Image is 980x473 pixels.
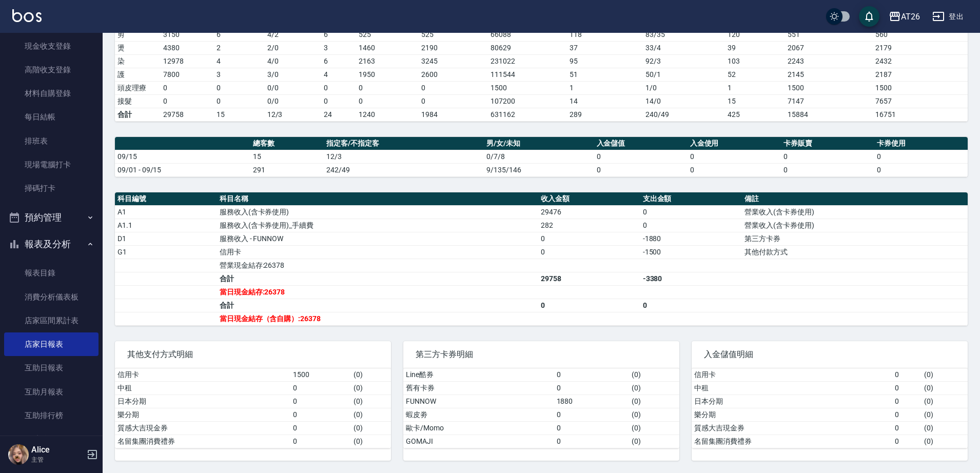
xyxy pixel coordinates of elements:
[640,205,742,219] td: 0
[538,219,640,232] td: 282
[4,34,99,58] a: 現金收支登錄
[629,368,679,382] td: ( 0 )
[290,395,351,408] td: 0
[4,58,99,82] a: 高階收支登錄
[4,285,99,309] a: 消費分析儀表板
[115,81,161,94] td: 頭皮理療
[892,381,922,395] td: 0
[874,137,968,150] th: 卡券使用
[4,309,99,332] a: 店家區間累計表
[115,192,217,206] th: 科目編號
[892,395,922,408] td: 0
[484,163,594,176] td: 9/135/146
[115,205,217,219] td: A1
[214,28,265,41] td: 6
[725,41,785,54] td: 39
[484,137,594,150] th: 男/女/未知
[265,81,322,94] td: 0 / 0
[419,81,488,94] td: 0
[488,28,566,41] td: 66088
[4,204,99,231] button: 預約管理
[115,435,290,448] td: 名留集團消費禮券
[115,395,290,408] td: 日本分期
[416,349,667,360] span: 第三方卡券明細
[567,41,643,54] td: 37
[161,81,214,94] td: 0
[873,28,968,41] td: 560
[742,245,968,259] td: 其他付款方式
[742,192,968,206] th: 備註
[692,421,892,435] td: 質感大吉現金券
[265,108,322,121] td: 12/3
[403,368,679,448] table: a dense table
[217,245,538,259] td: 信用卡
[688,163,781,176] td: 0
[643,54,725,68] td: 92 / 3
[356,108,419,121] td: 1240
[115,368,391,448] table: a dense table
[115,219,217,232] td: A1.1
[115,137,968,177] table: a dense table
[351,381,391,395] td: ( 0 )
[901,10,920,23] div: AT26
[692,435,892,448] td: 名留集團消費禮券
[115,245,217,259] td: G1
[4,231,99,258] button: 報表及分析
[351,421,391,435] td: ( 0 )
[290,435,351,448] td: 0
[214,94,265,108] td: 0
[643,28,725,41] td: 83 / 35
[403,408,554,421] td: 蝦皮劵
[4,153,99,176] a: 現場電腦打卡
[4,427,99,451] a: 互助點數明細
[594,150,688,163] td: 0
[629,435,679,448] td: ( 0 )
[321,28,356,41] td: 6
[688,137,781,150] th: 入金使用
[419,68,488,81] td: 2600
[892,408,922,421] td: 0
[859,6,879,27] button: save
[567,28,643,41] td: 118
[161,94,214,108] td: 0
[115,2,968,122] table: a dense table
[643,81,725,94] td: 1 / 0
[692,381,892,395] td: 中租
[785,81,873,94] td: 1500
[351,408,391,421] td: ( 0 )
[115,108,161,121] td: 合計
[115,163,250,176] td: 09/01 - 09/15
[214,41,265,54] td: 2
[115,150,250,163] td: 09/15
[488,108,566,121] td: 631162
[419,54,488,68] td: 3245
[115,368,290,382] td: 信用卡
[290,408,351,421] td: 0
[217,192,538,206] th: 科目名稱
[640,299,742,312] td: 0
[692,395,892,408] td: 日本分期
[356,81,419,94] td: 0
[922,395,968,408] td: ( 0 )
[554,381,630,395] td: 0
[692,368,892,382] td: 信用卡
[692,368,968,448] table: a dense table
[403,395,554,408] td: FUNNOW
[554,435,630,448] td: 0
[356,68,419,81] td: 1950
[217,205,538,219] td: 服務收入(含卡券使用)
[4,82,99,105] a: 材料自購登錄
[922,368,968,382] td: ( 0 )
[922,435,968,448] td: ( 0 )
[4,105,99,129] a: 每日結帳
[356,41,419,54] td: 1460
[4,404,99,427] a: 互助排行榜
[161,54,214,68] td: 12978
[785,54,873,68] td: 2243
[115,192,968,326] table: a dense table
[892,368,922,382] td: 0
[629,395,679,408] td: ( 0 )
[265,54,322,68] td: 4 / 0
[554,368,630,382] td: 0
[785,108,873,121] td: 15884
